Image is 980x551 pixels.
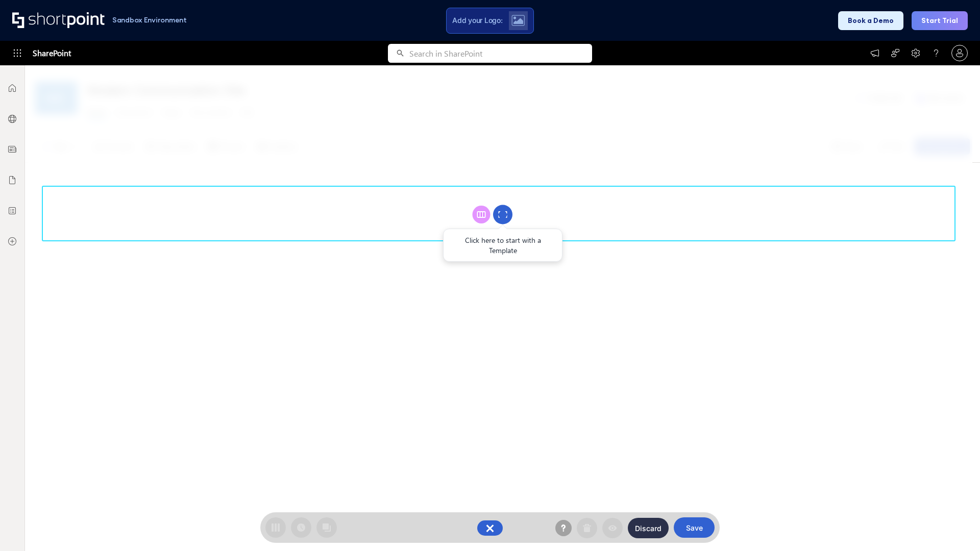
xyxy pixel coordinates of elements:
[409,44,592,63] input: Search in SharePoint
[452,16,502,25] span: Add your Logo:
[838,11,903,30] button: Book a Demo
[674,517,715,538] button: Save
[628,518,669,538] button: Discard
[112,17,187,23] h1: Sandbox Environment
[912,11,968,30] button: Start Trial
[929,502,980,551] iframe: Chat Widget
[33,41,71,65] span: SharePoint
[511,15,525,26] img: Upload logo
